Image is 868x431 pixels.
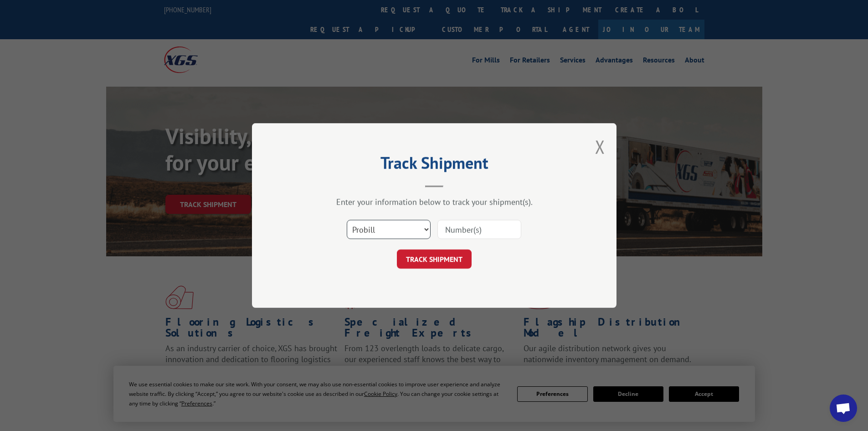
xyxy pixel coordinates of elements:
a: Open chat [830,395,857,422]
button: TRACK SHIPMENT [397,249,472,269]
button: Close modal [595,135,605,159]
h2: Track Shipment [298,156,571,174]
input: Number(s) [437,220,521,239]
div: Enter your information below to track your shipment(s). [298,197,571,207]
